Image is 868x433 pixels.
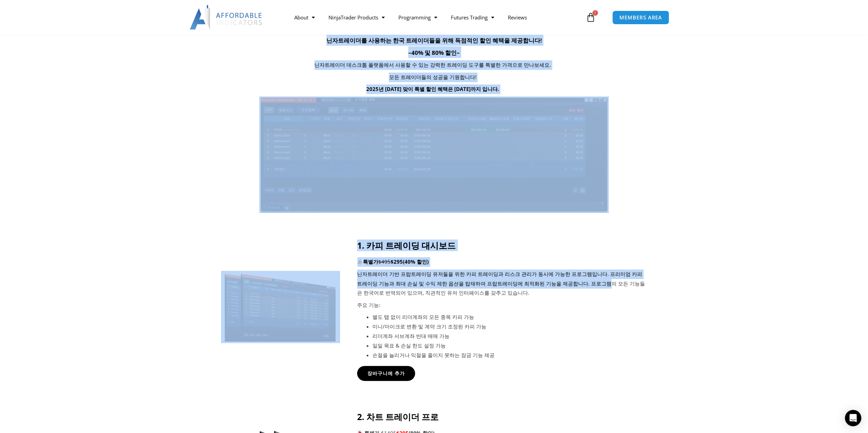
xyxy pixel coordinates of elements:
strong: 2. 차트 트레이더 프로 [357,411,439,422]
span: – [408,49,411,57]
nav: Menu [287,10,584,25]
div: Open Intercom Messenger [845,410,861,426]
img: Screenshot 2024-11-20 151221 | Affordable Indicators – NinjaTrader [221,271,340,343]
span: 40% 및 80% 할인 [411,49,457,57]
p: 모든 트레이더들의 성공을 기원합니다! [293,73,573,82]
strong: 특별가 [357,258,378,265]
strong: 2025년 [DATE] 맞이 특별 할인 혜택은 [DATE]까지 입니다. [366,86,499,92]
span: $495 [378,258,391,265]
span: 닌자트레이더를 사용하는 한국 트레이더들을 위해 독점적인 할인 혜택을 제공합니다! [326,36,542,44]
span: $295 [391,258,403,265]
span: 1 [592,10,598,16]
p: 닌자트레이더 데스크톱 플랫폼에서 사용할 수 있는 강력한 트레이딩 도구를 특별한 가격으로 만나보세요. [293,60,573,70]
a: Programming [391,10,444,25]
img: LogoAI | Affordable Indicators – NinjaTrader [190,5,263,30]
li: 별도 탭 없이 리더계좌의 모든 종목 카피 가능 [372,312,647,322]
li: 미니/마이크로 변환 및 계약 크기 조정된 카피 가능 [372,322,647,331]
a: NinjaTrader Products [321,10,391,25]
span: – [457,49,460,57]
a: Reviews [501,10,533,25]
p: 주요 기능: [357,300,647,310]
a: Futures Trading [444,10,501,25]
span: 장바구니에 추가 [367,371,405,376]
strong: 1. 카피 트레이딩 대시보드 [357,239,456,251]
img: KoreanTranslation | Affordable Indicators – NinjaTrader [259,96,608,213]
p: 닌자트레이더 기반 프랍트레이딩 유저들을 위한 카피 트레이딩과 리스크 관리가 동시에 가능한 프로그램입니다. 프리미엄 카피 트레이딩 기능과 최대 손실 및 수익 제한 옵션을 탑재하... [357,269,647,298]
a: MEMBERS AREA [612,11,669,25]
li: 손절을 늘리거나 익절을 줄이지 못하는 잠금 기능 제공 [372,351,647,360]
b: (40% 할인) [403,258,429,265]
a: 1 [576,7,606,27]
img: 🎉 [357,259,363,264]
a: About [287,10,321,25]
li: 리더계좌 서브계좌 반대 매매 가능 [372,331,647,341]
span: MEMBERS AREA [619,15,662,20]
a: 장바구니에 추가 [357,366,415,381]
li: 일일 목표 & 손실 한도 설정 가능 [372,341,647,351]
